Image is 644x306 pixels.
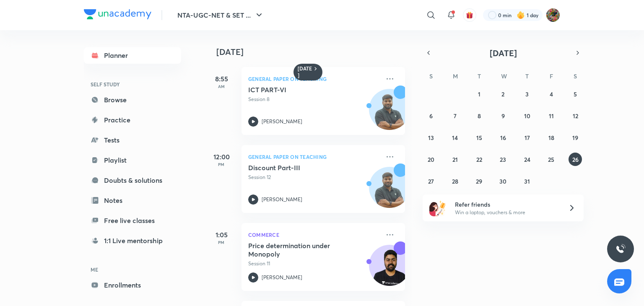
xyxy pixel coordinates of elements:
abbr: July 26, 2025 [572,156,579,163]
p: PM [205,240,238,245]
button: July 3, 2025 [520,87,534,101]
p: [PERSON_NAME] [262,274,302,281]
abbr: July 12, 2025 [573,112,578,120]
abbr: July 30, 2025 [499,177,506,185]
abbr: July 27, 2025 [428,177,434,185]
button: July 19, 2025 [569,131,582,144]
button: July 16, 2025 [496,131,510,144]
img: Kumkum Bhamra [546,8,560,22]
p: AM [205,84,238,89]
img: streak [517,11,525,19]
button: NTA-UGC-NET & SET ... [172,7,269,23]
abbr: Friday [550,72,553,80]
h6: Refer friends [455,200,558,209]
abbr: Sunday [429,72,433,80]
a: Doubts & solutions [84,172,181,189]
abbr: July 14, 2025 [452,134,458,142]
h6: ME [84,262,181,277]
abbr: July 31, 2025 [524,177,530,185]
abbr: July 10, 2025 [524,112,530,120]
button: July 29, 2025 [473,174,486,188]
a: Browse [84,91,181,108]
button: July 12, 2025 [569,109,582,122]
button: July 27, 2025 [424,174,438,188]
button: July 4, 2025 [545,87,558,101]
abbr: July 25, 2025 [548,156,554,163]
abbr: July 1, 2025 [478,90,480,98]
button: July 8, 2025 [473,109,486,122]
button: July 5, 2025 [569,87,582,101]
p: [PERSON_NAME] [262,118,302,125]
img: avatar [466,11,473,19]
a: Enrollments [84,277,181,293]
img: ttu [615,244,626,254]
button: July 2, 2025 [496,87,510,101]
button: July 21, 2025 [448,153,462,166]
button: [DATE] [434,47,572,59]
h5: 12:00 [205,152,238,162]
abbr: July 6, 2025 [429,112,433,120]
button: July 11, 2025 [545,109,558,122]
a: Free live classes [84,212,181,229]
abbr: July 8, 2025 [478,112,481,120]
button: July 1, 2025 [473,87,486,101]
p: [PERSON_NAME] [262,196,302,203]
abbr: Wednesday [501,72,507,80]
h6: [DATE] [298,65,312,79]
abbr: July 5, 2025 [574,90,577,98]
abbr: July 13, 2025 [428,134,434,142]
abbr: Monday [453,72,458,80]
h5: 1:05 [205,230,238,240]
button: July 13, 2025 [424,131,438,144]
span: [DATE] [490,47,517,59]
p: Win a laptop, vouchers & more [455,209,558,216]
button: July 18, 2025 [545,131,558,144]
img: Avatar [369,171,410,212]
p: PM [205,162,238,167]
abbr: July 16, 2025 [500,134,506,142]
abbr: July 28, 2025 [452,177,458,185]
a: Playlist [84,152,181,169]
a: Planner [84,47,181,64]
button: avatar [463,8,476,22]
button: July 20, 2025 [424,153,438,166]
p: General Paper on Teaching [248,152,380,162]
p: Session 8 [248,96,380,103]
abbr: July 9, 2025 [501,112,505,120]
abbr: July 20, 2025 [428,156,434,163]
a: Notes [84,192,181,209]
button: July 25, 2025 [545,153,558,166]
h6: SELF STUDY [84,77,181,91]
abbr: Thursday [525,72,529,80]
p: General Paper on Teaching [248,74,380,84]
button: July 30, 2025 [496,174,510,188]
h5: Price determination under Monopoly [248,241,353,258]
img: referral [429,200,446,216]
img: Company Logo [84,9,151,19]
img: Avatar [369,249,410,290]
abbr: July 29, 2025 [476,177,482,185]
abbr: July 15, 2025 [476,134,482,142]
button: July 22, 2025 [473,153,486,166]
abbr: Saturday [574,72,577,80]
abbr: July 4, 2025 [550,90,553,98]
abbr: July 19, 2025 [572,134,578,142]
button: July 14, 2025 [448,131,462,144]
abbr: July 17, 2025 [525,134,530,142]
a: Tests [84,132,181,148]
a: Practice [84,112,181,128]
abbr: July 24, 2025 [524,156,530,163]
abbr: July 3, 2025 [525,90,529,98]
abbr: Tuesday [478,72,481,80]
button: July 6, 2025 [424,109,438,122]
h5: 8:55 [205,74,238,84]
h4: [DATE] [216,47,413,57]
button: July 9, 2025 [496,109,510,122]
abbr: July 18, 2025 [548,134,554,142]
abbr: July 2, 2025 [501,90,504,98]
button: July 31, 2025 [520,174,534,188]
abbr: July 23, 2025 [500,156,506,163]
abbr: July 21, 2025 [452,156,458,163]
p: Session 11 [248,260,380,267]
p: Session 12 [248,174,380,181]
